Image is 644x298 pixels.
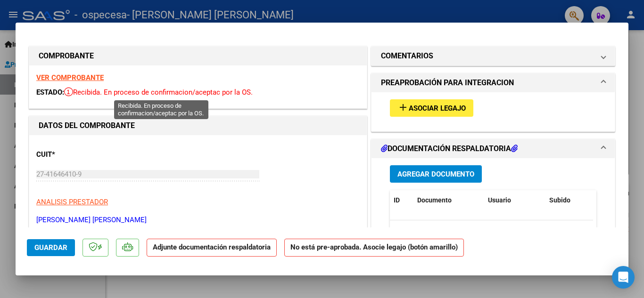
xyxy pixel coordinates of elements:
p: [PERSON_NAME] [PERSON_NAME] [36,215,360,226]
a: VER COMPROBANTE [36,73,104,82]
span: Agregar Documento [397,170,474,178]
h1: DOCUMENTACIÓN RESPALDATORIA [381,143,518,154]
p: CUIT [36,149,133,160]
datatable-header-cell: Usuario [484,190,545,210]
span: Usuario [488,196,511,204]
mat-expansion-panel-header: DOCUMENTACIÓN RESPALDATORIA [372,139,615,158]
datatable-header-cell: Documento [413,190,484,210]
div: No data to display [390,220,593,244]
span: ANALISIS PRESTADOR [36,198,108,206]
strong: Adjunte documentación respaldatoria [153,243,271,251]
button: Guardar [27,239,75,256]
mat-expansion-panel-header: COMENTARIOS [372,47,615,65]
span: Documento [417,196,452,204]
strong: No está pre-aprobada. Asocie legajo (botón amarillo) [284,239,464,257]
datatable-header-cell: Subido [545,190,593,210]
strong: COMPROBANTE [39,51,94,60]
datatable-header-cell: ID [390,190,413,210]
span: ESTADO: [36,88,64,97]
strong: DATOS DEL COMPROBANTE [39,121,135,130]
span: Guardar [34,243,67,252]
h1: PREAPROBACIÓN PARA INTEGRACION [381,77,514,89]
mat-icon: add [397,102,409,113]
mat-expansion-panel-header: PREAPROBACIÓN PARA INTEGRACION [372,73,615,92]
span: Asociar Legajo [409,104,466,113]
button: Asociar Legajo [390,99,473,117]
datatable-header-cell: Acción [593,190,640,210]
span: Recibida. En proceso de confirmacion/aceptac por la OS. [64,88,253,97]
button: Agregar Documento [390,165,482,183]
span: ID [394,196,400,204]
h1: COMENTARIOS [381,50,433,62]
div: Open Intercom Messenger [612,266,635,289]
span: Subido [549,196,570,204]
div: PREAPROBACIÓN PARA INTEGRACION [372,92,615,131]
